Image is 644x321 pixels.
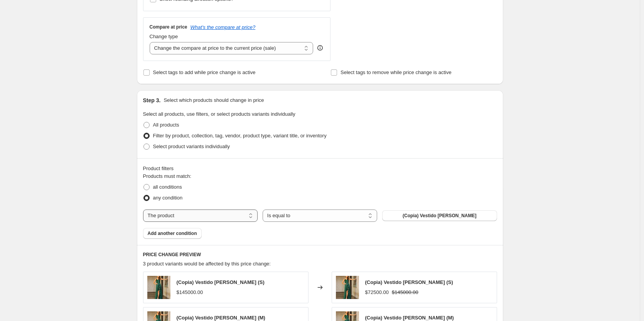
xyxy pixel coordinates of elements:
[143,165,497,172] div: Product filters
[365,279,453,285] span: (Copia) Vestido [PERSON_NAME] (S)
[143,261,271,267] span: 3 product variants would be affected by this price change:
[382,210,497,221] button: (Copia) Vestido Valeria Petróleo
[153,144,230,149] span: Select product variants individually
[336,276,359,299] img: 254D9A55-EF7A-493E-B6DD-0044504A382D_80x.jpg
[177,279,265,285] span: (Copia) Vestido [PERSON_NAME] (S)
[341,69,452,75] span: Select tags to remove while price change is active
[147,276,170,299] img: 254D9A55-EF7A-493E-B6DD-0044504A382D_80x.jpg
[148,230,197,237] span: Add another condition
[150,34,178,39] span: Change type
[403,213,476,219] span: (Copia) Vestido [PERSON_NAME]
[365,315,454,321] span: (Copia) Vestido [PERSON_NAME] (M)
[143,111,295,117] span: Select all products, use filters, or select products variants individually
[153,195,183,201] span: any condition
[392,289,418,296] strike: $145000.00
[177,315,265,321] span: (Copia) Vestido [PERSON_NAME] (M)
[164,96,264,104] p: Select which products should change in price
[150,24,187,30] h3: Compare at price
[143,228,202,239] button: Add another condition
[153,133,327,139] span: Filter by product, collection, tag, vendor, product type, variant title, or inventory
[153,69,256,75] span: Select tags to add while price change is active
[153,184,182,190] span: all conditions
[143,252,497,258] h6: PRICE CHANGE PREVIEW
[365,289,389,296] div: $72500.00
[143,96,161,104] h2: Step 3.
[153,122,179,128] span: All products
[316,44,324,52] div: help
[143,173,192,179] span: Products must match:
[177,289,203,296] div: $145000.00
[191,24,256,30] button: What's the compare at price?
